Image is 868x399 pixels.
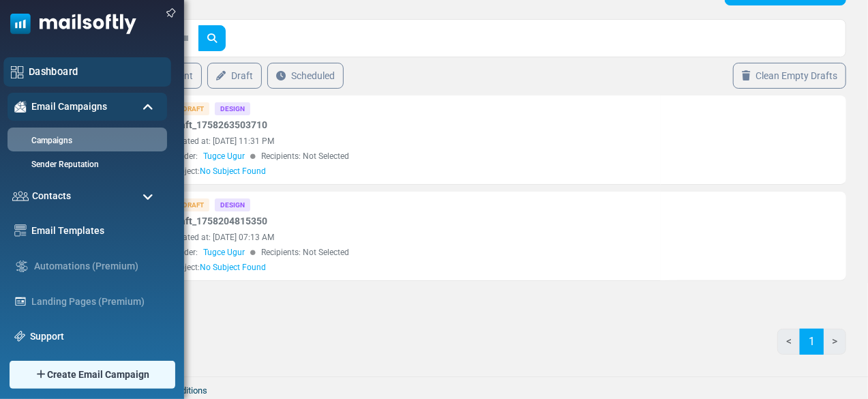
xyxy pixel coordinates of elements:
[200,166,266,176] span: No Subject Found
[8,134,164,147] a: Campaigns
[12,191,29,201] img: contacts-icon.svg
[267,63,344,89] a: Scheduled
[42,12,370,55] span: Partnering for Success: Your Introduction to Our Expertise
[31,100,107,114] span: Email Campaigns
[14,258,29,274] img: workflow.svg
[215,102,250,115] div: Design
[14,331,25,342] img: support-icon.svg
[203,150,245,162] span: Tugce Ugur
[42,78,370,79] table: divider
[170,261,266,274] div: Subject:
[14,101,27,113] img: campaigns-icon-active.png
[170,135,654,147] div: Created at: [DATE] 11:31 PM
[42,93,340,138] span: Yüksek kaliteli mermer çeşitleriyle uluslararası standartlarda üretim ve tedarik.
[800,329,824,355] a: 1
[32,189,71,203] span: Contacts
[8,158,164,171] a: Sender Reputation
[14,295,27,308] img: landing_pages.svg
[11,65,24,78] img: dashboard-icon.svg
[42,365,370,366] table: divider
[200,263,266,272] span: No Subject Found
[70,166,370,185] li: 30+ yıllık tecrübe ve güvenilir tedarik
[215,198,250,211] div: Design
[30,329,160,344] a: Support
[42,74,370,88] p: This is a new Text block. Change the text.
[29,64,164,79] a: Dashboard
[170,150,654,162] div: Sender: Recipients: Not Selected
[42,11,354,60] span: Projeleriniz [PERSON_NAME] En Saf Hali: [PERSON_NAME]
[47,368,149,382] span: Create Email Campaign
[70,223,370,242] li: Blok, plaka ve kesilmiş ürünlerde hızlı teslimat
[170,231,654,243] div: Created at: [DATE] 07:13 AM
[31,224,160,238] a: Email Templates
[170,165,266,177] div: Subject:
[170,214,267,228] a: Draft_1758204815350
[70,185,370,223] li: Konut, otel, AVM ve kurumsal projelerde tercih edilen mermer çözümleri
[733,63,846,89] a: Clean Empty Drafts
[14,224,27,237] img: email-templates-icon.svg
[207,63,262,89] a: Draft
[777,329,846,366] nav: Page
[170,118,267,132] a: Draft_1758263503710
[170,102,209,115] div: Draft
[170,246,654,258] div: Sender: Recipients: Not Selected
[203,246,245,258] span: Tugce Ugur
[170,198,209,211] div: Draft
